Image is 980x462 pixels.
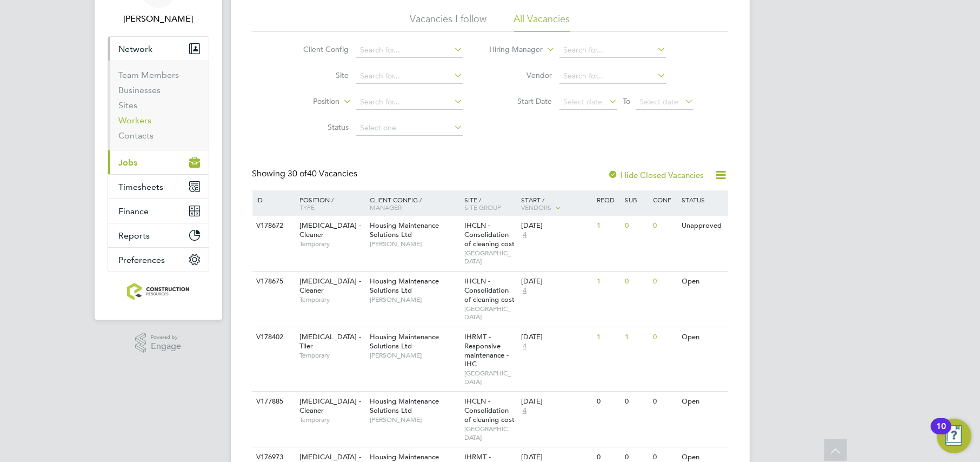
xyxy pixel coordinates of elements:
[490,70,552,80] label: Vendor
[299,332,361,351] span: [MEDICAL_DATA] - Tiler
[370,332,439,351] span: Housing Maintenance Solutions Ltd
[119,206,149,216] span: Finance
[151,342,181,351] span: Engage
[464,305,516,321] span: [GEOGRAPHIC_DATA]
[108,248,209,272] button: Preferences
[608,170,704,180] label: Hide Closed Vacancies
[277,96,339,107] label: Position
[299,351,364,360] span: Temporary
[356,121,463,136] input: Select one
[622,392,650,412] div: 0
[119,100,138,110] a: Sites
[514,12,570,32] li: All Vacancies
[464,425,516,441] span: [GEOGRAPHIC_DATA]
[464,276,515,304] span: IHCLN - Consolidation of cleaning cost
[299,415,364,424] span: Temporary
[936,426,946,440] div: 10
[108,150,209,174] button: Jobs
[464,221,515,248] span: IHCLN - Consolidation of cleaning cost
[521,333,591,342] div: [DATE]
[108,61,209,150] div: Network
[594,216,622,236] div: 1
[651,392,679,412] div: 0
[464,203,501,212] span: Site Group
[119,230,150,241] span: Reports
[367,190,462,216] div: Client Config /
[356,43,463,58] input: Search for...
[299,203,315,212] span: Type
[108,199,209,223] button: Finance
[651,190,679,209] div: Conf
[370,397,439,415] span: Housing Maintenance Solutions Ltd
[299,240,364,248] span: Temporary
[521,406,528,415] span: 4
[563,97,602,107] span: Select date
[370,203,402,212] span: Manager
[119,255,165,265] span: Preferences
[594,392,622,412] div: 0
[679,392,726,412] div: Open
[464,397,515,424] span: IHCLN - Consolidation of cleaning cost
[651,272,679,292] div: 0
[521,397,591,406] div: [DATE]
[299,221,361,239] span: [MEDICAL_DATA] - Cleaner
[108,12,209,25] span: Kate Lomax
[651,216,679,236] div: 0
[356,95,463,110] input: Search for...
[462,190,518,216] div: Site /
[108,37,209,61] button: Network
[127,283,189,300] img: construction-resources-logo-retina.png
[286,122,349,132] label: Status
[119,182,164,192] span: Timesheets
[619,94,634,108] span: To
[135,333,181,353] a: Powered byEngage
[559,43,666,58] input: Search for...
[521,286,528,295] span: 4
[299,397,361,415] span: [MEDICAL_DATA] - Cleaner
[594,272,622,292] div: 1
[490,96,552,106] label: Start Date
[521,221,591,230] div: [DATE]
[254,327,292,347] div: V178402
[370,351,459,360] span: [PERSON_NAME]
[937,419,971,453] button: Open Resource Center, 10 new notifications
[286,70,349,80] label: Site
[119,130,154,141] a: Contacts
[410,12,487,32] li: Vacancies I follow
[291,190,367,216] div: Position /
[622,190,650,209] div: Sub
[119,44,153,54] span: Network
[299,276,361,295] span: [MEDICAL_DATA] - Cleaner
[481,44,543,55] label: Hiring Manager
[521,342,528,351] span: 4
[521,230,528,240] span: 4
[356,69,463,84] input: Search for...
[119,115,152,126] a: Workers
[464,369,516,386] span: [GEOGRAPHIC_DATA]
[108,223,209,247] button: Reports
[521,203,551,212] span: Vendors
[370,415,459,424] span: [PERSON_NAME]
[254,392,292,412] div: V177885
[119,85,161,95] a: Businesses
[594,327,622,347] div: 1
[108,175,209,199] button: Timesheets
[119,157,138,168] span: Jobs
[299,295,364,304] span: Temporary
[370,240,459,248] span: [PERSON_NAME]
[559,69,666,84] input: Search for...
[622,216,650,236] div: 0
[639,97,678,107] span: Select date
[254,216,292,236] div: V178672
[108,283,209,300] a: Go to home page
[521,453,591,462] div: [DATE]
[594,190,622,209] div: Reqd
[370,295,459,304] span: [PERSON_NAME]
[252,168,360,180] div: Showing
[464,332,509,369] span: IHRMT - Responsive maintenance - IHC
[119,70,179,80] a: Team Members
[370,221,439,239] span: Housing Maintenance Solutions Ltd
[622,327,650,347] div: 1
[370,276,439,295] span: Housing Maintenance Solutions Ltd
[286,44,349,54] label: Client Config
